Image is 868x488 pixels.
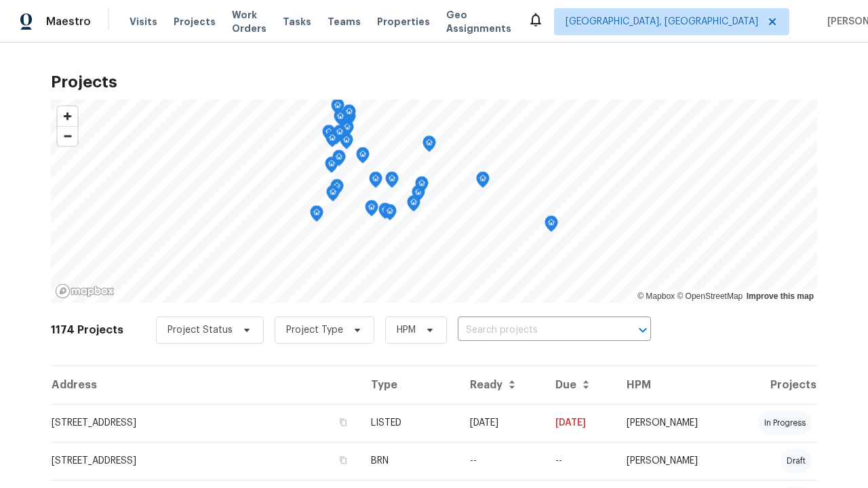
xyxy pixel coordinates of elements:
td: LISTED [360,404,459,442]
div: Map marker [412,185,425,206]
td: BRN [360,442,459,480]
th: Projects [730,366,817,404]
td: [STREET_ADDRESS] [51,404,360,442]
h2: Projects [51,75,817,89]
span: Maestro [46,15,91,28]
div: Map marker [476,171,490,192]
td: [STREET_ADDRESS] [51,442,360,480]
div: Map marker [369,171,382,192]
div: Map marker [332,150,346,171]
th: Due [545,366,616,404]
th: Ready [459,366,545,404]
div: Map marker [334,109,347,130]
button: Zoom out [58,126,77,146]
td: [DATE] [459,404,545,442]
td: [DATE] [545,404,616,442]
div: in progress [759,411,811,435]
div: draft [781,449,811,473]
span: Project Type [286,323,343,337]
button: Copy Address [337,454,349,466]
div: Map marker [331,98,344,119]
div: Map marker [342,104,356,125]
a: Improve this map [747,291,814,301]
td: [PERSON_NAME] [616,404,730,442]
span: Zoom out [58,127,77,146]
div: Map marker [330,179,344,200]
span: HPM [397,323,416,337]
span: [GEOGRAPHIC_DATA], [GEOGRAPHIC_DATA] [566,15,758,28]
span: Tasks [283,17,311,26]
div: Map marker [385,171,399,192]
span: Geo Assignments [446,8,511,35]
div: Map marker [325,131,339,152]
a: Mapbox [637,291,675,301]
th: Type [360,366,459,404]
span: Properties [377,15,430,28]
a: Mapbox homepage [55,283,115,299]
th: HPM [616,366,730,404]
span: Project Status [167,323,233,337]
div: Map marker [330,128,343,149]
span: Visits [130,15,157,28]
button: Open [633,321,652,340]
div: Map marker [356,147,370,168]
td: [PERSON_NAME] [616,442,730,480]
div: Map marker [326,185,340,206]
td: Resale COE 2025-09-23T00:00:00.000Z [545,442,616,480]
th: Address [51,366,360,404]
div: Map marker [340,133,353,154]
div: Map marker [383,204,397,225]
td: -- [459,442,545,480]
button: Zoom in [58,106,77,126]
div: Map marker [365,200,378,221]
span: Projects [174,15,216,28]
div: Map marker [322,125,336,146]
input: Search projects [458,320,613,341]
div: Map marker [310,205,323,226]
button: Copy Address [337,416,349,428]
div: Map marker [545,216,558,237]
div: Map marker [378,203,392,224]
div: Map marker [333,125,347,146]
div: Map marker [407,195,420,216]
div: Map marker [340,120,354,141]
div: Map marker [325,157,338,178]
div: Map marker [422,136,436,157]
span: Teams [328,15,361,28]
a: OpenStreetMap [677,291,743,301]
h2: 1174 Projects [51,323,123,337]
span: Work Orders [232,8,267,35]
div: Map marker [415,176,429,197]
canvas: Map [51,100,817,303]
